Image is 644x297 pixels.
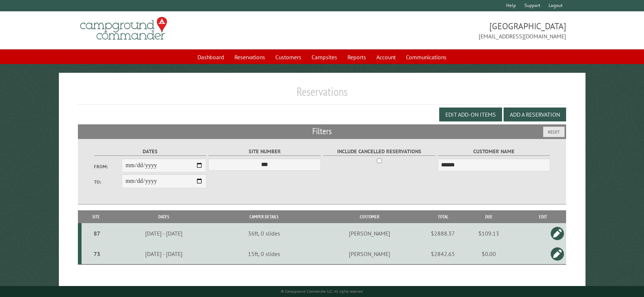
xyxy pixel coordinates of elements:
th: Due [457,210,520,223]
h2: Filters [78,124,566,138]
span: [GEOGRAPHIC_DATA] [EMAIL_ADDRESS][DOMAIN_NAME] [322,20,566,41]
a: Reports [343,50,370,64]
div: 87 [84,230,109,237]
label: Dates [94,147,206,156]
button: Edit Add-on Items [439,108,502,121]
a: Communications [402,50,451,64]
img: Campground Commander [78,14,169,43]
th: Dates [110,210,217,223]
td: 15ft, 0 slides [218,244,311,264]
label: Include Cancelled Reservations [323,147,436,156]
td: $2842.65 [428,244,457,264]
label: To: [94,178,122,185]
a: Reservations [230,50,270,64]
th: Edit [520,210,566,223]
td: 36ft, 0 slides [218,223,311,244]
td: $0.00 [457,244,520,264]
div: [DATE] - [DATE] [112,230,216,237]
label: Customer Name [438,147,550,156]
button: Reset [543,127,565,137]
td: [PERSON_NAME] [310,223,428,244]
label: Site Number [208,147,321,156]
td: $109.13 [457,223,520,244]
label: From: [94,163,122,170]
th: Customer [310,210,428,223]
td: $2888.37 [428,223,457,244]
small: © Campground Commander LLC. All rights reserved. [281,289,364,294]
th: Site [82,210,110,223]
a: Account [372,50,400,64]
td: [PERSON_NAME] [310,244,428,264]
div: 73 [84,250,109,257]
a: Campsites [307,50,342,64]
h1: Reservations [78,84,566,105]
a: Dashboard [193,50,229,64]
div: [DATE] - [DATE] [112,250,216,257]
th: Camper Details [218,210,311,223]
button: Add a Reservation [504,108,566,121]
a: Customers [271,50,306,64]
th: Total [428,210,457,223]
